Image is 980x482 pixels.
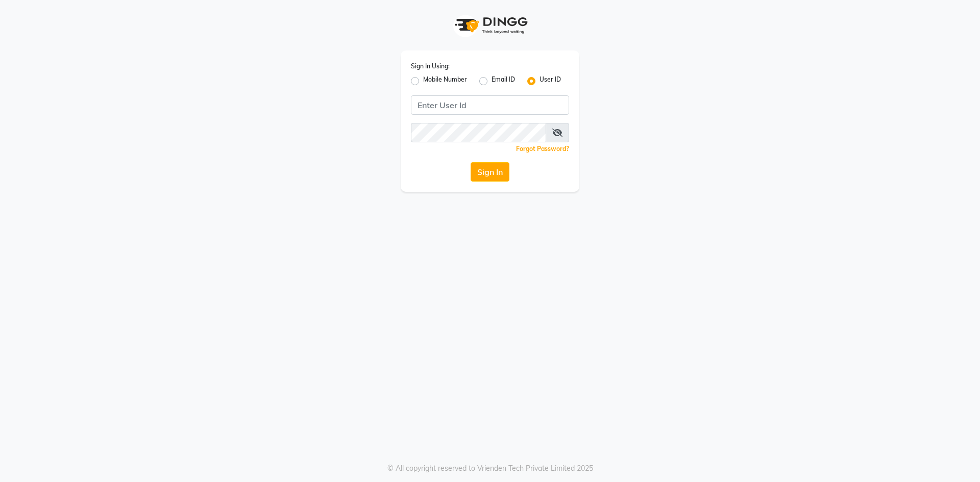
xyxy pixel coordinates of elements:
input: Username [411,95,569,115]
button: Sign In [471,162,509,182]
img: logo1.svg [449,10,531,40]
label: Email ID [492,75,515,87]
label: Mobile Number [423,75,467,87]
input: Username [411,123,546,142]
a: Forgot Password? [516,145,569,153]
label: User ID [540,75,561,87]
label: Sign In Using: [411,62,450,71]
